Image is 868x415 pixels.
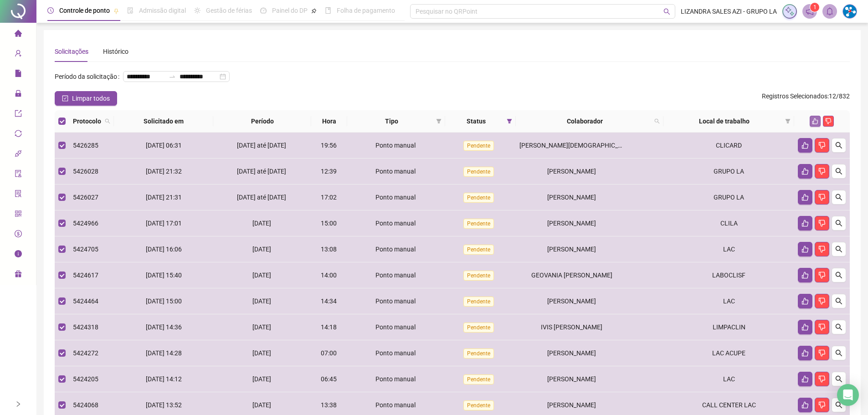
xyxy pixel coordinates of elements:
[449,116,503,126] span: Status
[146,375,182,383] span: [DATE] 14:12
[146,142,182,149] span: [DATE] 06:31
[321,142,337,149] span: 19:56
[15,46,22,64] span: user-add
[351,116,432,126] span: Tipo
[311,110,347,133] th: Hora
[801,375,809,383] span: like
[375,194,416,201] span: Ponto manual
[260,7,267,14] span: dashboard
[15,106,22,124] span: export
[681,6,777,16] span: LIZANDRA SALES AZI - GRUPO LA
[818,323,826,331] span: dislike
[73,220,98,227] span: 5424966
[818,297,826,305] span: dislike
[73,349,98,357] span: 5424272
[835,272,842,279] span: search
[818,246,826,253] span: dislike
[463,141,494,151] span: Pendente
[73,297,98,305] span: 5424464
[531,272,612,279] span: GEOVANIA [PERSON_NAME]
[812,118,818,124] span: like
[835,220,842,227] span: search
[785,6,795,16] img: sparkle-icon.fc2bf0ac1784a2077858766a79e2daf3.svg
[667,116,781,126] span: Local de trabalho
[843,5,857,18] img: 51907
[103,46,128,56] div: Histórico
[252,401,271,409] span: [DATE]
[375,168,416,175] span: Ponto manual
[463,271,494,281] span: Pendente
[663,288,794,314] td: LAC
[146,349,182,357] span: [DATE] 14:28
[547,246,596,253] span: [PERSON_NAME]
[818,272,826,279] span: dislike
[237,194,286,201] span: [DATE] até [DATE]
[663,184,794,210] td: GRUPO LA
[237,168,286,175] span: [DATE] até [DATE]
[375,349,416,357] span: Ponto manual
[663,8,670,15] span: search
[55,91,117,106] button: Limpar todos
[321,168,337,175] span: 12:39
[547,375,596,383] span: [PERSON_NAME]
[547,194,596,201] span: [PERSON_NAME]
[785,118,791,124] span: filter
[321,246,337,253] span: 13:08
[507,118,512,124] span: filter
[15,146,22,164] span: api
[837,384,859,406] div: Open Intercom Messenger
[375,401,416,409] span: Ponto manual
[73,401,98,409] span: 5424068
[801,323,809,331] span: like
[252,349,271,357] span: [DATE]
[783,114,792,128] span: filter
[55,69,123,84] label: Período da solicitação
[375,375,416,383] span: Ponto manual
[252,272,271,279] span: [DATE]
[62,95,68,102] span: check-square
[321,323,337,331] span: 14:18
[15,86,22,104] span: lock
[375,220,416,227] span: Ponto manual
[801,272,809,279] span: like
[169,73,176,80] span: swap-right
[762,91,850,106] span: : 12 / 832
[146,297,182,305] span: [DATE] 15:00
[663,314,794,340] td: LIMPACLIN
[139,7,186,14] span: Admissão digital
[73,168,98,175] span: 5426028
[463,167,494,177] span: Pendente
[73,272,98,279] span: 5424617
[818,168,826,175] span: dislike
[73,142,98,149] span: 5426285
[15,266,22,284] span: gift
[801,349,809,357] span: like
[15,66,22,84] span: file
[252,246,271,253] span: [DATE]
[113,8,119,14] span: pushpin
[654,118,660,124] span: search
[194,7,200,14] span: sun
[114,110,213,133] th: Solicitado em
[801,220,809,227] span: like
[801,194,809,201] span: like
[321,297,337,305] span: 14:34
[835,246,842,253] span: search
[463,193,494,203] span: Pendente
[801,297,809,305] span: like
[547,297,596,305] span: [PERSON_NAME]
[835,142,842,149] span: search
[375,272,416,279] span: Ponto manual
[541,323,602,331] span: IVIS [PERSON_NAME]
[321,194,337,201] span: 17:02
[375,297,416,305] span: Ponto manual
[73,116,101,126] span: Protocolo
[835,323,842,331] span: search
[105,118,110,124] span: search
[663,340,794,366] td: LAC ACUPE
[325,7,331,14] span: book
[15,226,22,244] span: dollar
[547,168,596,175] span: [PERSON_NAME]
[663,210,794,236] td: CLILA
[835,194,842,201] span: search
